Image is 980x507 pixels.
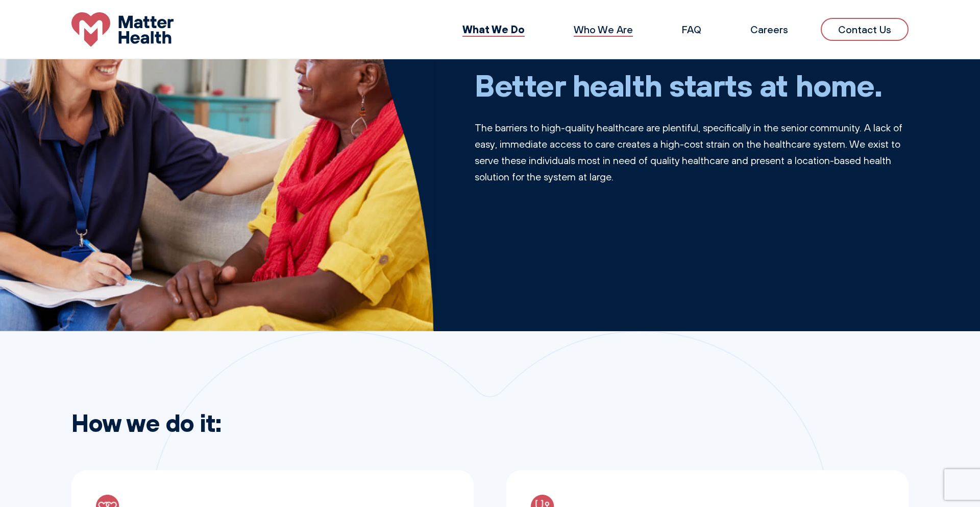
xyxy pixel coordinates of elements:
[574,23,633,36] a: Who We Are
[682,23,701,36] a: FAQ
[475,120,909,185] p: The barriers to high-quality healthcare are plentiful, specifically in the senior community. A la...
[750,23,788,36] a: Careers
[821,18,909,41] a: Contact Us
[71,408,909,437] h2: How we do it:
[475,66,909,103] h1: Better health starts at home.
[462,22,525,36] a: What We Do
